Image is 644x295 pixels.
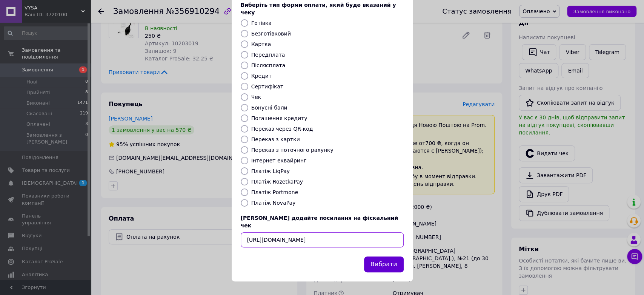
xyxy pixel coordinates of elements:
[251,52,285,58] label: Передплата
[251,189,298,195] label: Платіж Portmone
[241,215,398,229] span: [PERSON_NAME] додайте посилання на фіскальний чек
[251,20,272,26] label: Готівка
[251,115,307,121] label: Погашення кредиту
[251,105,287,111] label: Бонусні бали
[364,256,404,273] button: Вибрати
[251,136,300,142] label: Переказ з картки
[251,94,261,100] label: Чек
[251,62,286,68] label: Післясплата
[251,31,291,37] label: Безготівковий
[251,200,296,206] label: Платіж NovaPay
[251,158,307,164] label: Інтернет еквайринг
[251,41,271,47] label: Картка
[251,168,290,174] label: Платіж LiqPay
[241,2,396,15] span: Виберіть тип форми оплати, який буде вказаний у чеку
[241,232,404,247] input: URL чека
[251,126,313,132] label: Переказ через QR-код
[251,179,303,185] label: Платіж RozetkaPay
[251,147,334,153] label: Переказ з поточного рахунку
[251,73,272,79] label: Кредит
[251,83,284,90] label: Сертифікат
